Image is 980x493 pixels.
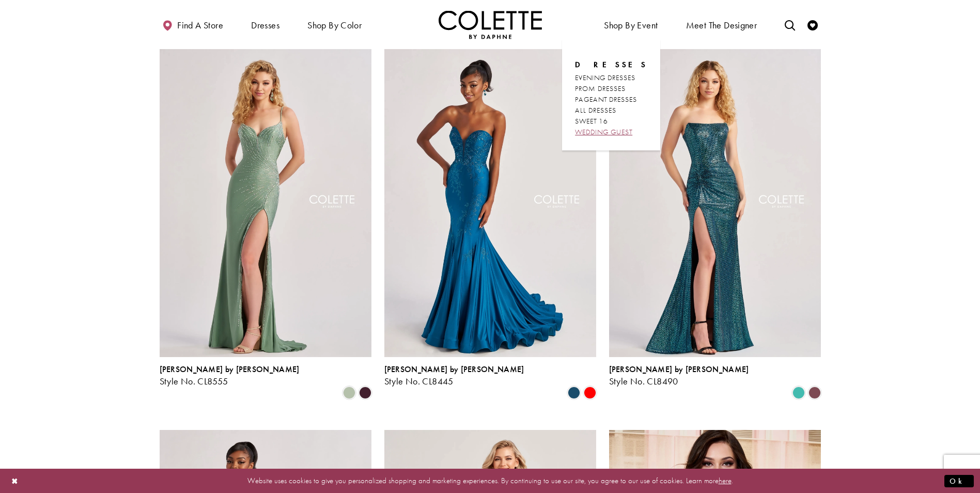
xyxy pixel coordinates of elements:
span: [PERSON_NAME] by [PERSON_NAME] [609,364,749,375]
a: Meet the designer [683,10,760,39]
span: Dresses [575,59,647,70]
span: SWEET 16 [575,116,608,126]
a: ALL DRESSES [575,105,647,116]
a: Visit Colette by Daphne Style No. CL8445 Page [384,49,596,357]
a: SWEET 16 [575,116,647,127]
span: Find a store [177,20,223,30]
a: Visit Home Page [439,10,542,39]
span: Shop by color [305,10,364,39]
button: Submit Dialog [944,474,974,487]
span: Dresses [251,20,279,30]
span: WEDDING GUEST [575,127,632,136]
span: PROM DRESSES [575,84,626,93]
span: PAGEANT DRESSES [575,95,637,104]
a: Find a store [160,10,226,39]
a: Check Wishlist [805,10,820,39]
a: Toggle search [782,10,798,39]
a: EVENING DRESSES [575,72,647,83]
i: Dark Turquoise [568,387,580,399]
span: [PERSON_NAME] by [PERSON_NAME] [384,364,524,375]
p: Website uses cookies to give you personalized shopping and marketing experiences. By continuing t... [74,474,906,488]
i: Sage [343,387,355,399]
div: Colette by Daphne Style No. CL8445 [384,365,524,387]
span: Style No. CL8555 [160,375,228,387]
span: Shop By Event [601,10,660,39]
span: Style No. CL8445 [384,375,454,387]
span: Shop by color [307,20,362,30]
i: Raisin [359,387,371,399]
span: Meet the designer [686,20,757,30]
span: [PERSON_NAME] by [PERSON_NAME] [160,364,300,375]
button: Close Dialog [6,472,24,490]
span: Dresses [248,10,282,39]
a: Visit Colette by Daphne Style No. CL8555 Page [160,49,371,357]
a: PAGEANT DRESSES [575,94,647,105]
span: EVENING DRESSES [575,73,635,82]
img: Colette by Daphne [439,10,542,39]
i: Sunset [808,387,821,399]
a: PROM DRESSES [575,83,647,94]
div: Colette by Daphne Style No. CL8555 [160,365,300,387]
i: Turquoise [792,387,805,399]
a: Visit Colette by Daphne Style No. CL8490 Page [609,49,821,357]
span: Shop By Event [604,20,658,30]
i: Red [584,387,596,399]
div: Colette by Daphne Style No. CL8490 [609,365,749,387]
span: Style No. CL8490 [609,375,678,387]
span: ALL DRESSES [575,105,616,115]
a: here [719,475,732,486]
a: WEDDING GUEST [575,127,647,137]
